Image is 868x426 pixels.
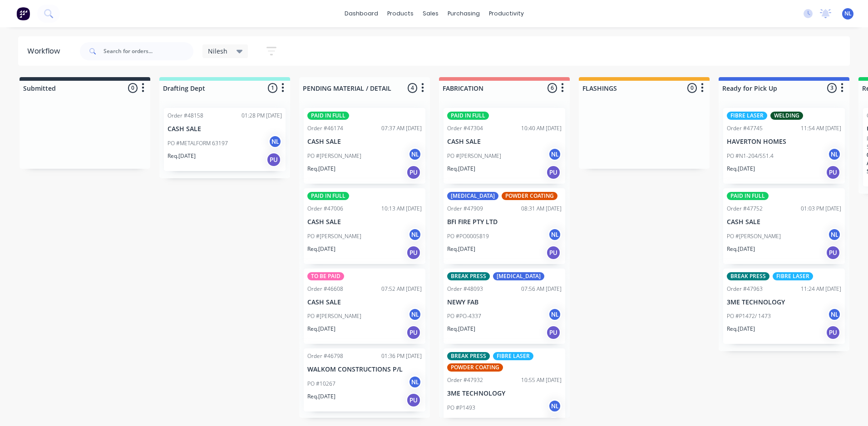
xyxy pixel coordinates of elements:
[826,245,840,260] div: PU
[447,352,490,360] div: BREAK PRESS
[381,124,422,132] div: 07:37 AM [DATE]
[727,218,841,226] p: CASH SALE
[307,380,335,388] p: PO #10267
[447,165,475,173] p: Req. [DATE]
[826,165,840,180] div: PU
[164,108,286,171] div: Order #4815801:28 PM [DATE]CASH SALEPO #METALFORM 63197NLReq.[DATE]PU
[304,188,425,264] div: PAID IN FULLOrder #4700610:13 AM [DATE]CASH SALEPO #[PERSON_NAME]NLReq.[DATE]PU
[406,393,421,407] div: PU
[307,352,343,360] div: Order #46798
[447,285,483,293] div: Order #48093
[168,125,282,133] p: CASH SALE
[16,7,30,20] img: Factory
[447,390,562,397] p: 3ME TECHNOLOGY
[307,152,361,160] p: PO #[PERSON_NAME]
[418,7,443,20] div: sales
[548,228,562,241] div: NL
[447,152,501,160] p: PO #[PERSON_NAME]
[168,139,228,147] p: PO #METALFORM 63197
[383,7,418,20] div: products
[268,135,282,148] div: NL
[447,325,475,333] p: Req. [DATE]
[493,352,533,360] div: FIBRE LASER
[381,352,422,360] div: 01:36 PM [DATE]
[727,192,769,200] div: PAID IN FULL
[304,348,425,411] div: Order #4679801:36 PM [DATE]WALKOM CONSTRUCTIONS P/LPO #10267NLReq.[DATE]PU
[727,285,763,293] div: Order #47963
[801,285,841,293] div: 11:24 AM [DATE]
[381,205,422,213] div: 10:13 AM [DATE]
[723,108,845,184] div: FIBRE LASERWELDINGOrder #4774511:54 AM [DATE]HAVERTON HOMESPO #N1-204/551.4NLReq.[DATE]PU
[27,46,64,57] div: Workflow
[447,404,475,412] p: PO #P1493
[266,152,281,167] div: PU
[521,205,562,213] div: 08:31 AM [DATE]
[727,325,755,333] p: Req. [DATE]
[502,192,557,200] div: POWDER COATING
[307,218,422,226] p: CASH SALE
[443,7,484,20] div: purchasing
[408,147,422,161] div: NL
[307,366,422,373] p: WALKOM CONSTRUCTIONS P/L
[406,245,421,260] div: PU
[447,205,483,213] div: Order #47909
[444,188,565,264] div: [MEDICAL_DATA]POWDER COATINGOrder #4790908:31 AM [DATE]BFI FIRE PTY LTDPO #PO0005819NLReq.[DATE]PU
[208,46,227,56] span: Nilesh
[770,112,803,120] div: WELDING
[307,392,335,401] p: Req. [DATE]
[727,124,763,132] div: Order #47745
[307,325,335,333] p: Req. [DATE]
[521,124,562,132] div: 10:40 AM [DATE]
[727,299,841,306] p: 3ME TECHNOLOGY
[447,138,562,146] p: CASH SALE
[307,312,361,320] p: PO #[PERSON_NAME]
[828,308,841,321] div: NL
[723,269,845,344] div: BREAK PRESSFIBRE LASEROrder #4796311:24 AM [DATE]3ME TECHNOLOGYPO #P1472/ 1473NLReq.[DATE]PU
[168,152,196,160] p: Req. [DATE]
[828,147,841,161] div: NL
[406,165,421,180] div: PU
[304,108,425,184] div: PAID IN FULLOrder #4617407:37 AM [DATE]CASH SALEPO #[PERSON_NAME]NLReq.[DATE]PU
[447,416,475,425] p: Req. [DATE]
[546,165,561,180] div: PU
[168,112,203,120] div: Order #48158
[546,325,561,340] div: PU
[307,165,335,173] p: Req. [DATE]
[727,112,767,120] div: FIBRE LASER
[447,272,490,280] div: BREAK PRESS
[307,232,361,240] p: PO #[PERSON_NAME]
[304,269,425,344] div: TO BE PAIDOrder #4660807:52 AM [DATE]CASH SALEPO #[PERSON_NAME]NLReq.[DATE]PU
[484,7,528,20] div: productivity
[408,228,422,241] div: NL
[727,232,781,240] p: PO #[PERSON_NAME]
[447,232,489,240] p: PO #PO0005819
[493,272,544,280] div: [MEDICAL_DATA]
[242,112,282,120] div: 01:28 PM [DATE]
[548,399,562,413] div: NL
[340,7,383,20] a: dashboard
[548,147,562,161] div: NL
[307,205,343,213] div: Order #47006
[447,112,489,120] div: PAID IN FULL
[307,124,343,132] div: Order #46174
[727,312,771,320] p: PO #P1472/ 1473
[548,308,562,321] div: NL
[444,108,565,184] div: PAID IN FULLOrder #4730410:40 AM [DATE]CASH SALEPO #[PERSON_NAME]NLReq.[DATE]PU
[408,308,422,321] div: NL
[546,245,561,260] div: PU
[723,188,845,264] div: PAID IN FULLOrder #4775201:03 PM [DATE]CASH SALEPO #[PERSON_NAME]NLReq.[DATE]PU
[773,272,813,280] div: FIBRE LASER
[521,376,562,384] div: 10:55 AM [DATE]
[801,205,841,213] div: 01:03 PM [DATE]
[406,325,421,340] div: PU
[447,245,475,253] p: Req. [DATE]
[307,192,349,200] div: PAID IN FULL
[727,152,774,160] p: PO #N1-204/551.4
[801,124,841,132] div: 11:54 AM [DATE]
[727,245,755,253] p: Req. [DATE]
[447,312,481,320] p: PO #PO-4337
[104,42,193,60] input: Search for orders...
[307,299,422,306] p: CASH SALE
[307,112,349,120] div: PAID IN FULL
[307,272,344,280] div: TO BE PAID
